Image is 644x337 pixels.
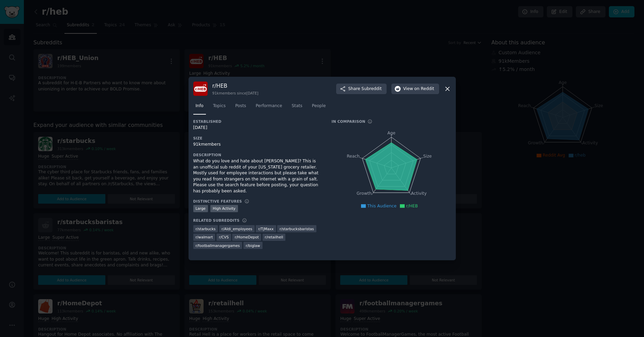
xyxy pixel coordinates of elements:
[414,86,434,92] span: on Reddit
[411,191,426,196] tspan: Activity
[193,136,322,141] h3: Size
[211,101,228,115] a: Topics
[235,235,259,239] span: r/ HomeDepot
[280,226,314,231] span: r/ starbucksbaristas
[336,84,386,94] button: ShareSubreddit
[222,226,252,231] span: r/ Aldi_employees
[312,103,326,109] span: People
[212,91,258,96] div: 91k members since [DATE]
[196,243,240,248] span: r/ footballmanagergames
[332,119,365,124] h3: In Comparison
[357,191,372,196] tspan: Growth
[193,158,322,194] div: What do you love and hate about [PERSON_NAME]? This is an unofficial sub reddit of your [US_STATE...
[193,205,208,212] div: Large
[193,152,322,157] h3: Description
[193,101,206,115] a: Info
[258,226,273,231] span: r/ TjMaxx
[246,243,260,248] span: r/ biglaw
[310,101,328,115] a: People
[348,86,381,92] span: Share
[361,86,381,92] span: Subreddit
[403,86,434,92] span: View
[219,235,229,239] span: r/ CVS
[193,82,208,96] img: HEB
[235,103,246,109] span: Posts
[406,204,418,208] span: r/HEB
[289,101,305,115] a: Stats
[233,101,249,115] a: Posts
[367,204,396,208] span: This Audience
[212,82,258,89] h3: r/ HEB
[193,119,322,124] h3: Established
[256,103,282,109] span: Performance
[213,103,226,109] span: Topics
[196,103,204,109] span: Info
[193,125,322,131] div: [DATE]
[210,205,238,212] div: High Activity
[265,235,283,239] span: r/ retailhell
[196,235,213,239] span: r/ walmart
[193,142,322,148] div: 91k members
[253,101,285,115] a: Performance
[423,154,432,159] tspan: Size
[196,226,216,231] span: r/ starbucks
[347,154,360,159] tspan: Reach
[193,199,242,204] h3: Distinctive Features
[391,84,439,94] button: Viewon Reddit
[387,131,395,135] tspan: Age
[193,218,240,223] h3: Related Subreddits
[292,103,302,109] span: Stats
